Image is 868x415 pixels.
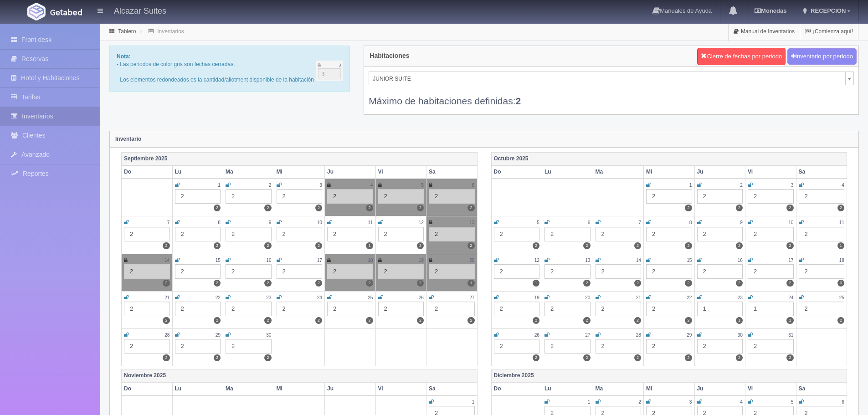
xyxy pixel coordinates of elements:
[264,280,271,287] label: 2
[533,317,539,324] label: 2
[264,205,271,211] label: 2
[226,339,272,354] div: 2
[216,333,221,338] small: 29
[748,302,794,316] div: 1
[583,317,590,324] label: 2
[375,165,426,179] th: Vi
[114,5,166,16] h4: Alcazar Suites
[585,295,590,300] small: 20
[175,227,221,241] div: 2
[596,302,642,316] div: 2
[638,400,641,405] small: 2
[745,382,796,395] th: Vi
[636,295,641,300] small: 21
[467,317,474,324] label: 2
[685,242,692,249] label: 2
[534,295,539,300] small: 19
[366,317,373,324] label: 2
[214,280,221,287] label: 2
[646,264,692,279] div: 2
[426,382,478,395] th: Sa
[118,28,136,35] a: Tablero
[786,205,793,211] label: 2
[163,242,169,249] label: 2
[544,227,591,241] div: 2
[327,264,373,279] div: 2
[264,242,271,249] label: 2
[533,280,539,287] label: 1
[264,317,271,324] label: 2
[694,165,745,179] th: Ju
[277,264,323,279] div: 2
[164,258,169,263] small: 14
[266,333,271,338] small: 30
[378,227,424,241] div: 2
[218,183,221,188] small: 1
[685,354,692,361] label: 2
[218,220,221,225] small: 8
[646,227,692,241] div: 2
[593,382,644,395] th: Ma
[369,72,854,85] a: JUNIOR SUITE
[226,264,272,279] div: 2
[786,242,793,249] label: 2
[469,220,474,225] small: 13
[646,189,692,204] div: 2
[172,165,223,179] th: Lu
[738,295,743,300] small: 23
[748,227,794,241] div: 2
[788,333,793,338] small: 31
[426,165,478,179] th: Sa
[646,339,692,354] div: 2
[799,264,845,279] div: 2
[417,280,424,287] label: 2
[429,227,475,241] div: 2
[685,205,692,211] label: 2
[472,400,475,405] small: 1
[315,205,322,211] label: 2
[697,302,743,316] div: 1
[786,317,793,324] label: 1
[315,280,322,287] label: 2
[163,354,169,361] label: 2
[786,280,793,287] label: 2
[544,339,591,354] div: 2
[534,258,539,263] small: 12
[368,295,373,300] small: 25
[596,339,642,354] div: 2
[277,189,323,204] div: 2
[327,302,373,316] div: 2
[274,382,325,395] th: Mi
[226,302,272,316] div: 2
[373,72,842,86] span: JUNIOR SUITE
[122,152,478,165] th: Septiembre 2025
[378,302,424,316] div: 2
[266,258,271,263] small: 16
[269,183,272,188] small: 2
[697,48,786,65] button: Cierre de fechas por periodo
[375,382,426,395] th: Vi
[687,333,692,338] small: 29
[588,400,591,405] small: 1
[277,302,323,316] div: 2
[516,96,521,106] b: 2
[839,295,844,300] small: 25
[788,295,793,300] small: 24
[634,354,641,361] label: 2
[491,152,847,165] th: Octubre 2025
[787,48,857,65] button: Inventario por periodo
[366,242,373,249] label: 1
[124,227,170,241] div: 2
[644,165,695,179] th: Mi
[122,382,173,395] th: Do
[837,205,844,211] label: 2
[736,317,743,324] label: 1
[808,7,846,14] span: RECEPCION
[368,258,373,263] small: 18
[419,295,424,300] small: 26
[494,227,540,241] div: 2
[542,382,593,395] th: Lu
[163,317,169,324] label: 2
[800,23,858,41] a: ¡Comienza aquí!
[729,23,800,41] a: Manual de Inventarios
